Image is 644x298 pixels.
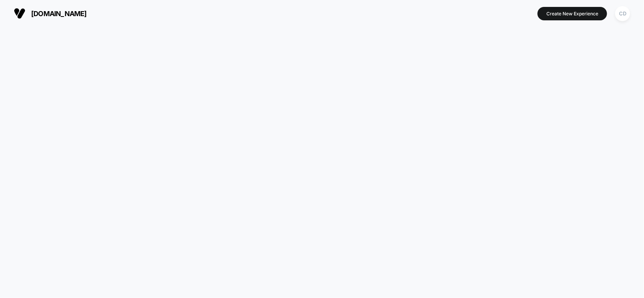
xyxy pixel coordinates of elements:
img: Visually logo [14,8,25,19]
button: [DOMAIN_NAME] [12,7,89,20]
div: CD [615,6,630,21]
span: [DOMAIN_NAME] [31,10,87,18]
button: CD [613,6,632,22]
button: Create New Experience [538,7,607,20]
